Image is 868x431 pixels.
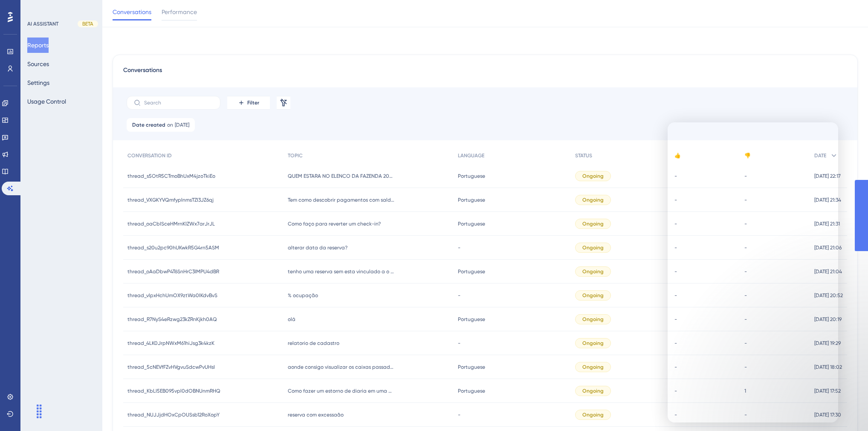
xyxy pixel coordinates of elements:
[27,94,66,109] button: Usage Control
[132,121,165,128] span: Date created
[458,340,460,347] span: -
[582,316,604,323] span: Ongoing
[175,121,189,128] span: [DATE]
[127,152,172,159] span: CONVERSATION ID
[458,244,460,251] span: -
[288,173,394,179] span: QUEM ESTARA NO ELENCO DA FAZENDA 2025
[288,340,339,347] span: relatorio de cadastro
[582,411,604,418] span: Ongoing
[127,268,219,275] span: thread_oAaDbwP4T6SnHrC3IMPU4dBR
[127,173,215,179] span: thread_s5OtR5CTmoBhUxM4jzoTkiEo
[167,121,173,128] span: on
[582,244,604,251] span: Ongoing
[127,197,214,203] span: thread_VXGKYVQmfypInmsTZI3JZ6qj
[27,38,49,53] button: Reports
[582,340,604,347] span: Ongoing
[288,152,303,159] span: TOPIC
[127,244,219,251] span: thread_s20u2pc90hUKwkR5G4rn5ASM
[127,388,220,394] span: thread_KbLI5EB095vpl0dOBNUnmRHQ
[288,220,381,227] span: Como faço para reverter um check-in?
[288,268,394,275] span: tenho uma reserva sem esta vinculado a o apartamento ?
[582,173,604,179] span: Ongoing
[582,197,604,203] span: Ongoing
[144,100,213,106] input: Search
[582,364,604,370] span: Ongoing
[582,268,604,275] span: Ongoing
[458,388,485,394] span: Portuguese
[575,152,592,159] span: STATUS
[127,220,215,227] span: thread_oaCbISceHMrnKIZWx7arJrJL
[458,292,460,299] span: -
[458,316,485,323] span: Portuguese
[832,397,858,423] iframe: UserGuiding AI Assistant Launcher
[127,411,220,418] span: thread_NUJJjdHOxCpOUSsb12RoXopY
[288,364,394,370] span: aonde consigo visualizar os caixas passados?
[227,96,270,110] button: Filter
[127,316,217,323] span: thread_R7NyS4eRzwg23kZRnKjkh0AQ
[247,99,259,106] span: Filter
[162,7,197,17] span: Performance
[458,364,485,370] span: Portuguese
[123,65,162,81] span: Conversations
[27,20,58,27] div: AI ASSISTANT
[582,388,604,394] span: Ongoing
[458,220,485,227] span: Portuguese
[668,122,838,422] iframe: Intercom live chat
[458,152,484,159] span: LANGUAGE
[127,292,217,299] span: thread_vlpxHchUmOX9ztWa0IKdvBvS
[27,56,49,72] button: Sources
[458,197,485,203] span: Portuguese
[288,411,344,418] span: reserva com excessaão
[458,268,485,275] span: Portuguese
[288,316,295,323] span: olá
[288,292,318,299] span: % ocupação
[32,399,46,424] div: Arrastar
[127,340,214,347] span: thread_4LK0JrpNWxM61hiJsg3k4kzK
[458,411,460,418] span: -
[27,75,49,90] button: Settings
[458,173,485,179] span: Portuguese
[78,20,98,27] div: BETA
[288,244,347,251] span: alterar data da reserva?
[288,388,394,394] span: Como fazer um estorno de diaria em uma conta que ainda não foi aberta?
[582,292,604,299] span: Ongoing
[127,364,215,370] span: thread_5cNEVfFZvHVgvuSdcwPvUHsI
[288,197,394,203] span: Tem como descobrir pagamentos com saldos positivos que não estão mais atrelados a reservas?
[582,220,604,227] span: Ongoing
[113,7,151,17] span: Conversations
